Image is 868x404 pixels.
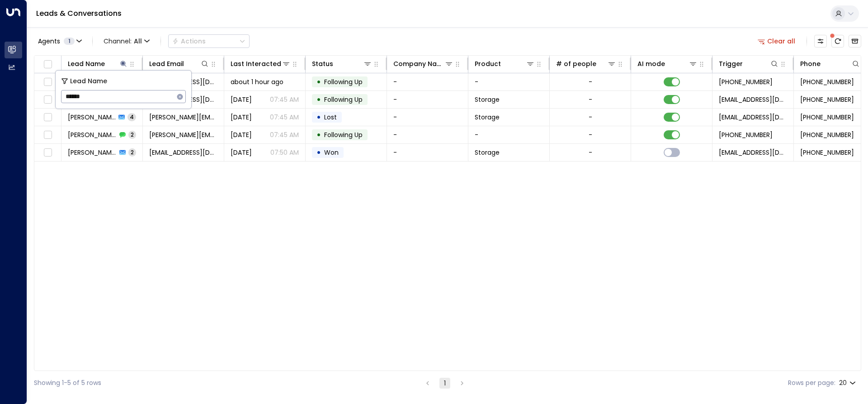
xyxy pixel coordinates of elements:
div: Company Name [393,58,444,69]
span: +447813295713 [719,77,773,86]
td: - [387,73,468,90]
div: - [589,113,592,122]
span: Nat Newton [68,148,117,157]
span: leads@space-station.co.uk [719,148,787,157]
div: Phone [800,58,860,69]
label: Rows per page: [788,378,835,388]
div: Button group with a nested menu [168,34,250,48]
div: AI mode [637,58,698,69]
div: # of people [556,58,616,69]
td: - [387,109,468,126]
span: Following Up [324,95,363,104]
span: Toggle select row [42,147,53,158]
div: Lead Email [149,58,209,69]
span: Storage [475,113,500,122]
span: All [134,38,142,45]
span: Won [324,148,339,157]
div: Status [312,58,333,69]
p: 07:45 AM [270,130,299,139]
button: Customize [814,35,827,48]
span: +447704147522 [719,130,773,139]
button: Clear all [754,35,799,48]
span: Following Up [324,77,363,86]
span: Storage [475,148,500,157]
span: 1 [64,38,75,45]
div: Company Name [393,58,453,69]
span: Toggle select row [42,76,53,88]
div: - [589,148,592,157]
p: 07:45 AM [270,95,299,104]
td: - [387,144,468,161]
div: • [316,92,321,107]
span: Channel: [100,35,153,48]
span: +447813295713 [800,77,854,86]
span: Aug 09, 2025 [231,113,252,122]
td: - [387,91,468,108]
div: Product [475,58,535,69]
span: Damion Newton [68,130,117,139]
span: +447704147522 [800,113,854,122]
div: Actions [172,37,206,45]
span: 2 [128,148,136,156]
div: # of people [556,58,596,69]
p: 07:45 AM [270,113,299,122]
span: +447907001588 [800,148,854,157]
button: Agents1 [34,35,85,48]
span: Toggle select all [42,59,53,70]
div: • [316,145,321,160]
p: 07:50 AM [270,148,299,157]
div: - [589,95,592,104]
div: Phone [800,58,821,69]
span: Lead Name [70,76,107,86]
div: - [589,77,592,86]
div: Trigger [719,58,743,69]
span: Toggle select row [42,112,53,123]
span: about 1 hour ago [231,77,283,86]
span: Toggle select row [42,129,53,141]
div: Last Interacted [231,58,291,69]
div: - [589,130,592,139]
span: +447813295713 [800,95,854,104]
span: Toggle select row [42,94,53,105]
span: damion@npmconstruction.co.uk [149,130,217,139]
span: There are new threads available. Refresh the grid to view the latest updates. [831,35,844,48]
nav: pagination navigation [422,377,468,389]
div: AI mode [637,58,665,69]
a: Leads & Conversations [36,8,122,19]
div: • [316,127,321,143]
button: Channel:All [100,35,153,48]
span: Yesterday [231,95,252,104]
div: 20 [839,376,858,390]
button: Actions [168,34,250,48]
span: Following Up [324,130,363,139]
div: Last Interacted [231,58,281,69]
span: Storage [475,95,500,104]
div: • [316,109,321,125]
span: leads@space-station.co.uk [719,95,787,104]
span: Lost [324,113,337,122]
span: Aug 06, 2025 [231,130,252,139]
td: - [468,126,550,143]
div: Product [475,58,501,69]
span: +447704147522 [800,130,854,139]
span: 4 [127,113,136,121]
div: • [316,74,321,90]
span: damion@npmconstruction.co.uk [149,113,217,122]
td: - [387,126,468,143]
div: Showing 1-5 of 5 rows [34,378,101,388]
span: tash_newton_97@hotmail.com [149,148,217,157]
td: - [468,73,550,90]
button: Archived Leads [849,35,861,48]
div: Lead Email [149,58,184,69]
span: leads@space-station.co.uk [719,113,787,122]
div: Status [312,58,372,69]
button: page 1 [439,378,450,389]
span: Damion Newton [68,113,116,122]
span: Jul 18, 2025 [231,148,252,157]
span: 2 [128,131,136,138]
span: Agents [38,38,60,44]
div: Trigger [719,58,779,69]
div: Lead Name [68,58,128,69]
div: Lead Name [68,58,105,69]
